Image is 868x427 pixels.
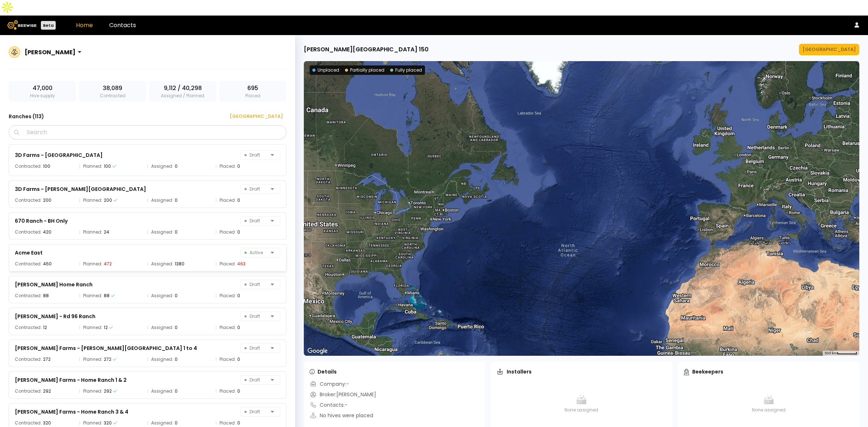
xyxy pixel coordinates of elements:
div: 100 [43,163,50,170]
span: Planned: [83,356,102,363]
div: 0 [175,292,178,299]
div: 0 [175,356,178,363]
div: [PERSON_NAME] [25,48,76,57]
span: Draft [244,344,268,353]
span: Placed: [220,356,236,363]
div: 0 [237,197,240,204]
span: Contracted: [15,197,42,204]
span: Planned: [83,197,102,204]
div: 0 [175,388,178,395]
span: Placed: [220,388,236,395]
div: 0 [237,324,240,331]
a: Open this area in Google Maps (opens a new window) [306,346,329,356]
img: Beewise logo [7,20,37,30]
span: Contracted: [15,324,42,331]
div: Unplaced [312,67,339,73]
span: Draft [244,151,268,159]
div: 272 [104,356,111,363]
span: Draft [244,217,268,225]
div: 24 [104,229,109,236]
span: Assigned: [151,260,173,268]
span: Planned: [83,260,102,268]
span: 695 [247,84,258,93]
div: Company: - [310,380,349,388]
div: Installers [497,368,532,375]
span: Draft [244,407,268,416]
a: Home [76,21,93,29]
div: Hive supply [9,81,76,102]
button: Map Scale: 500 km per 52 pixels [822,351,859,356]
div: Partially placed [345,67,384,73]
div: [PERSON_NAME] Farms - [PERSON_NAME][GEOGRAPHIC_DATA] 1 to 4 [15,344,197,353]
span: Assigned: [151,197,173,204]
span: 47,000 [33,84,52,93]
span: 500 km [825,351,837,355]
h3: Ranches ( 113 ) [9,111,44,121]
div: 0 [175,163,178,170]
span: Planned: [83,163,102,170]
div: 460 [43,260,52,268]
div: 272 [43,356,51,363]
div: 0 [237,388,240,395]
span: Contracted: [15,356,42,363]
span: Draft [244,376,268,384]
div: 0 [237,356,240,363]
div: 420 [43,229,51,236]
div: [PERSON_NAME] Farms - Home Ranch 1 & 2 [15,376,127,384]
div: 0 [175,229,178,236]
div: 320 [43,419,51,427]
span: Contracted: [15,292,42,299]
span: Placed: [220,419,236,427]
div: 0 [175,197,178,204]
span: Placed: [220,324,236,331]
div: 0 [237,163,240,170]
span: Assigned: [151,356,173,363]
div: Details [310,368,337,375]
span: Assigned: [151,324,173,331]
div: 0 [237,229,240,236]
span: Assigned: [151,229,173,236]
span: Contracted: [15,260,42,268]
span: Contracted: [15,163,42,170]
span: Assigned: [151,292,173,299]
span: Contracted: [15,229,42,236]
div: 292 [43,388,51,395]
div: 12 [43,324,47,331]
div: Broker: [PERSON_NAME] [310,391,376,398]
span: Contracted: [15,419,42,427]
span: 38,089 [103,84,122,93]
div: No hives were placed [310,412,373,419]
span: Placed: [220,229,236,236]
div: [PERSON_NAME] Farms - Home Ranch 3 & 4 [15,407,128,416]
div: 3D Farms - [GEOGRAPHIC_DATA] [15,151,103,159]
div: 3D Farms - [PERSON_NAME][GEOGRAPHIC_DATA] [15,185,146,193]
a: Contacts [109,21,136,29]
div: 670 Ranch - BH Only [15,217,68,225]
div: 1380 [175,260,184,268]
span: Placed: [220,260,236,268]
span: Placed: [220,292,236,299]
div: 0 [175,419,178,427]
div: 472 [104,260,112,268]
span: Draft [244,185,268,193]
img: Google [306,346,329,356]
span: Assigned: [151,163,173,170]
div: Contacts: - [310,401,348,409]
span: Draft [244,312,268,321]
span: Assigned: [151,388,173,395]
span: Assigned: [151,419,173,427]
div: Assigned / Planned [149,81,216,102]
div: 320 [104,419,112,427]
span: Planned: [83,324,102,331]
div: [PERSON_NAME][GEOGRAPHIC_DATA] 150 [304,45,429,54]
div: Placed [219,81,286,102]
span: Placed: [220,163,236,170]
div: 12 [104,324,108,331]
span: Draft [244,280,268,289]
span: Placed: [220,197,236,204]
div: [GEOGRAPHIC_DATA] [225,113,283,120]
div: Contracted [79,81,146,102]
button: [GEOGRAPHIC_DATA] [221,111,286,122]
span: Planned: [83,419,102,427]
div: 292 [104,388,112,395]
